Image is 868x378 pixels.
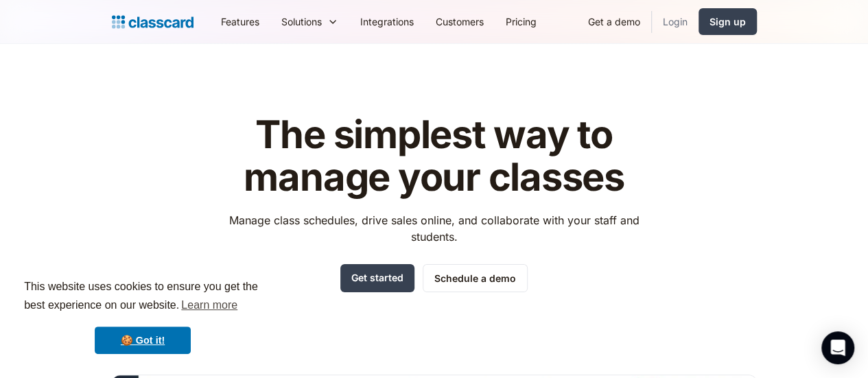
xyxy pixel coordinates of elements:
a: Schedule a demo [423,264,528,292]
a: learn more about cookies [179,295,239,316]
span: This website uses cookies to ensure you get the best experience on our website. [24,279,261,316]
p: Manage class schedules, drive sales online, and collaborate with your staff and students. [216,212,652,245]
a: dismiss cookie message [95,327,191,354]
a: Integrations [349,6,425,37]
div: Sign up [709,14,746,29]
div: cookieconsent [11,265,274,367]
a: home [112,12,193,32]
h1: The simplest way to manage your classes [216,114,652,198]
a: Pricing [495,6,548,37]
div: Solutions [281,14,322,29]
a: Get started [340,264,414,292]
a: Features [210,6,270,37]
a: Sign up [699,8,757,35]
a: Customers [425,6,495,37]
div: Solutions [270,6,349,37]
div: Open Intercom Messenger [821,331,854,364]
a: Get a demo [577,6,651,37]
a: Login [652,6,699,37]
